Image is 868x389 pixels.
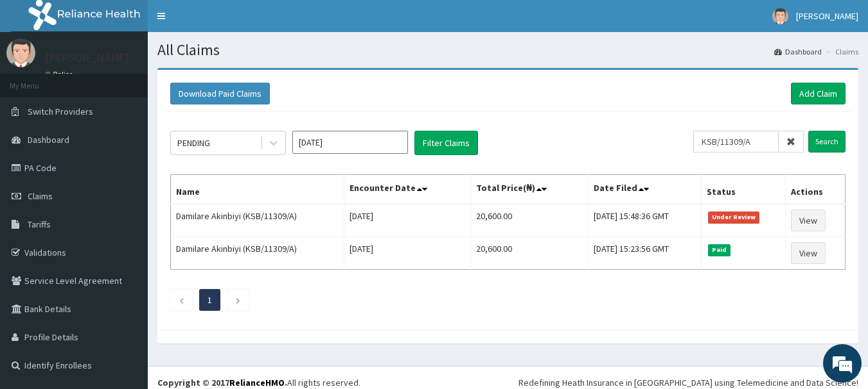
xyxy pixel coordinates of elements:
[708,211,760,223] span: Under Review
[208,294,212,306] a: Page 1 is your current page
[171,175,344,204] th: Name
[701,175,785,204] th: Status
[171,237,344,270] td: Damilare Akinbiyi (KSB/11309/A)
[796,10,858,22] span: [PERSON_NAME]
[292,131,408,154] input: Select Month and Year
[24,64,52,96] img: d_794563401_company_1708531726252_794563401
[28,106,93,117] span: Switch Providers
[808,131,846,153] input: Search
[344,237,470,270] td: [DATE]
[414,131,478,155] button: Filter Claims
[179,294,184,306] a: Previous page
[470,175,588,204] th: Total Price(₦)
[344,204,470,237] td: [DATE]
[211,6,242,37] div: Minimize live chat window
[45,52,129,63] p: [PERSON_NAME]
[45,70,76,79] a: Online
[774,46,822,57] a: Dashboard
[171,204,344,237] td: Damilare Akinbiyi (KSB/11309/A)
[28,134,69,145] span: Dashboard
[177,137,210,149] div: PENDING
[588,204,701,237] td: [DATE] 15:48:36 GMT
[67,72,216,88] div: Chat with us now
[772,8,788,24] img: User Image
[785,175,845,204] th: Actions
[6,256,245,301] textarea: Type your message and hit 'Enter'
[75,114,177,244] span: We're online!
[235,294,241,306] a: Next page
[693,131,779,153] input: Search by HMO ID
[170,83,270,104] button: Download Paid Claims
[28,190,53,202] span: Claims
[518,376,858,389] div: Redefining Heath Insurance in [GEOGRAPHIC_DATA] using Telemedicine and Data Science!
[470,204,588,237] td: 20,600.00
[791,242,826,264] a: View
[823,46,858,57] li: Claims
[791,210,826,231] a: View
[588,237,701,270] td: [DATE] 15:23:56 GMT
[229,377,285,388] a: RelianceHMO
[344,175,470,204] th: Encounter Date
[708,244,731,256] span: Paid
[157,42,858,58] h1: All Claims
[470,237,588,270] td: 20,600.00
[791,83,846,104] a: Add Claim
[157,377,287,388] strong: Copyright © 2017 .
[28,219,51,230] span: Tariffs
[6,38,35,67] img: User Image
[588,175,701,204] th: Date Filed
